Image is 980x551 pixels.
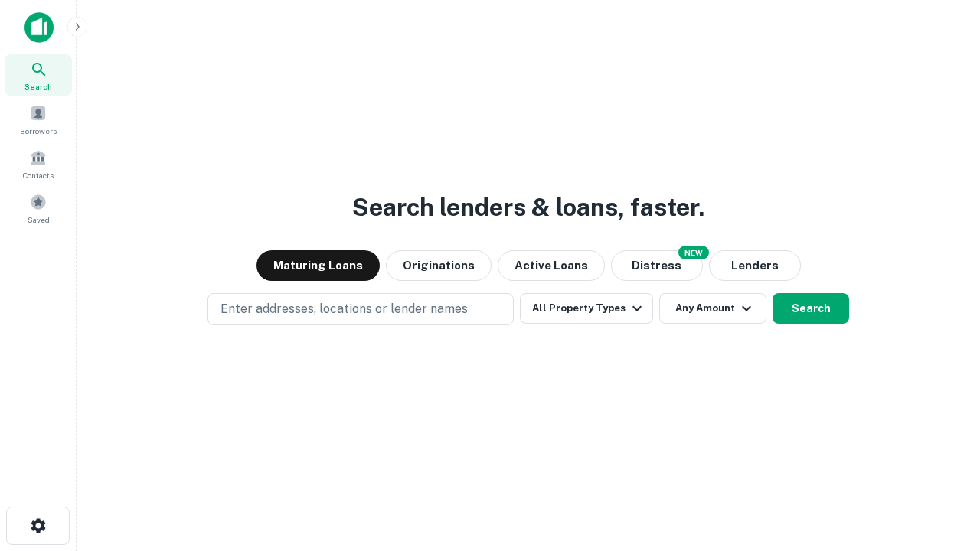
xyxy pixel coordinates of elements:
[773,293,849,324] button: Search
[498,250,605,281] button: Active Loans
[678,246,709,259] div: NEW
[5,187,72,229] a: Saved
[5,99,72,140] a: Borrowers
[5,54,72,96] a: Search
[256,250,380,281] button: Maturing Loans
[903,429,980,502] iframe: Chat Widget
[23,169,54,181] span: Contacts
[386,250,492,281] button: Originations
[220,300,468,318] p: Enter addresses, locations or lender names
[352,189,704,226] h3: Search lenders & loans, faster.
[24,12,54,43] img: capitalize-icon.png
[611,250,703,281] button: Search distressed loans with lien and other non-mortgage details.
[5,143,72,184] a: Contacts
[207,293,514,325] button: Enter addresses, locations or lender names
[20,125,57,137] span: Borrowers
[28,214,50,226] span: Saved
[24,80,52,93] span: Search
[709,250,801,281] button: Lenders
[520,293,653,324] button: All Property Types
[659,293,766,324] button: Any Amount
